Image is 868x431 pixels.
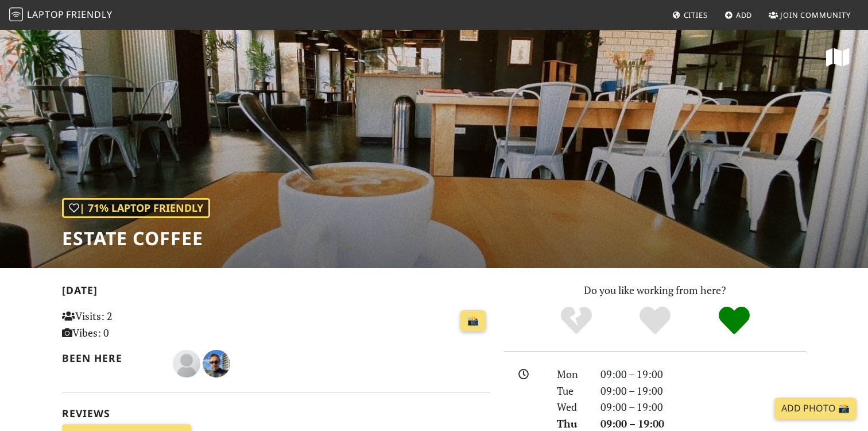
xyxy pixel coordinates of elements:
[550,399,594,415] div: Wed
[720,5,757,25] a: Add
[9,7,23,21] img: LaptopFriendly
[550,366,594,383] div: Mon
[460,310,486,332] a: 📸
[62,308,196,341] p: Visits: 2 Vibes: 0
[764,5,855,25] a: Join Community
[62,352,159,364] h2: Been here
[62,198,210,218] div: | 71% Laptop Friendly
[504,282,806,299] p: Do you like working from here?
[27,8,64,21] span: Laptop
[62,407,490,419] h2: Reviews
[736,10,753,20] span: Add
[203,356,230,369] span: Roman Poluden
[695,305,774,337] div: Definitely!
[668,5,712,25] a: Cities
[9,5,113,25] a: LaptopFriendly LaptopFriendly
[203,350,230,377] img: 4786-roman.jpg
[62,227,210,249] h1: Estate Coffee
[62,284,490,301] h2: [DATE]
[173,356,203,369] span: Ananda Sanchez
[774,398,857,419] a: Add Photo 📸
[594,383,813,399] div: 09:00 – 19:00
[594,366,813,383] div: 09:00 – 19:00
[594,399,813,415] div: 09:00 – 19:00
[615,305,695,337] div: Yes
[66,8,112,21] span: Friendly
[173,350,200,377] img: blank-535327c66bd565773addf3077783bbfce4b00ec00e9fd257753287c682c7fa38.png
[537,305,616,337] div: No
[780,10,851,20] span: Join Community
[684,10,708,20] span: Cities
[550,383,594,399] div: Tue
